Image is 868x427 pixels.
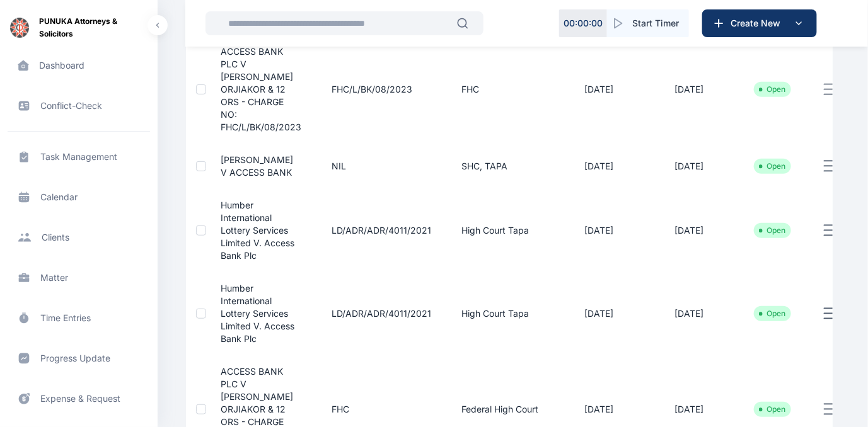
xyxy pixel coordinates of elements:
[447,35,570,144] td: FHC
[759,161,786,171] li: Open
[660,144,739,189] td: [DATE]
[8,91,150,121] a: conflict-check
[660,272,739,355] td: [DATE]
[317,272,447,355] td: LD/ADR/ADR/4011/2021
[221,154,294,178] a: [PERSON_NAME] V ACCESS BANK
[447,144,570,189] td: SHC, TAPA
[8,343,150,373] a: progress update
[8,303,150,333] a: time entries
[8,222,150,253] a: clients
[702,9,817,37] button: Create New
[726,17,791,30] span: Create New
[8,142,150,172] a: task management
[447,189,570,272] td: High Court Tapa
[759,309,786,319] li: Open
[8,384,150,414] a: expense & request
[8,263,150,293] a: matter
[759,404,786,414] li: Open
[632,17,679,30] span: Start Timer
[759,84,786,94] li: Open
[564,17,603,30] p: 00 : 00 : 00
[447,272,570,355] td: High Court Tapa
[8,182,150,212] a: calendar
[39,15,148,40] span: PUNUKA Attorneys & Solicitors
[570,144,660,189] td: [DATE]
[221,46,302,132] a: ACCESS BANK PLC V [PERSON_NAME] ORJIAKOR & 12 ORS - CHARGE NO: FHC/L/BK/08/2023
[759,225,786,236] li: Open
[221,283,295,344] a: Humber International Lottery Services Limited V. Access Bank Plc
[221,200,295,261] a: Humber International Lottery Services Limited V. Access Bank Plc
[317,35,447,144] td: FHC/L/BK/08/2023
[8,50,150,81] a: dashboard
[570,272,660,355] td: [DATE]
[660,35,739,144] td: [DATE]
[317,189,447,272] td: LD/ADR/ADR/4011/2021
[570,35,660,144] td: [DATE]
[660,189,739,272] td: [DATE]
[570,189,660,272] td: [DATE]
[317,144,447,189] td: NIL
[607,9,689,37] button: Start Timer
